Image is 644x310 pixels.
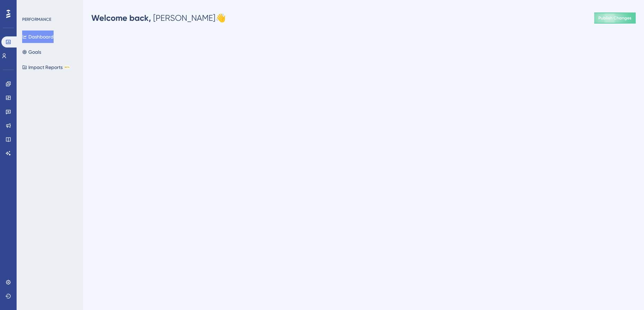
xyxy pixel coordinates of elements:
[91,12,226,24] div: [PERSON_NAME] 👋
[594,12,636,24] button: Publish Changes
[22,61,70,74] button: Impact ReportsBETA
[598,15,632,21] span: Publish Changes
[64,66,70,69] div: BETA
[22,46,41,58] button: Goals
[91,13,151,23] span: Welcome back,
[22,17,51,22] div: PERFORMANCE
[22,31,54,43] button: Dashboard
